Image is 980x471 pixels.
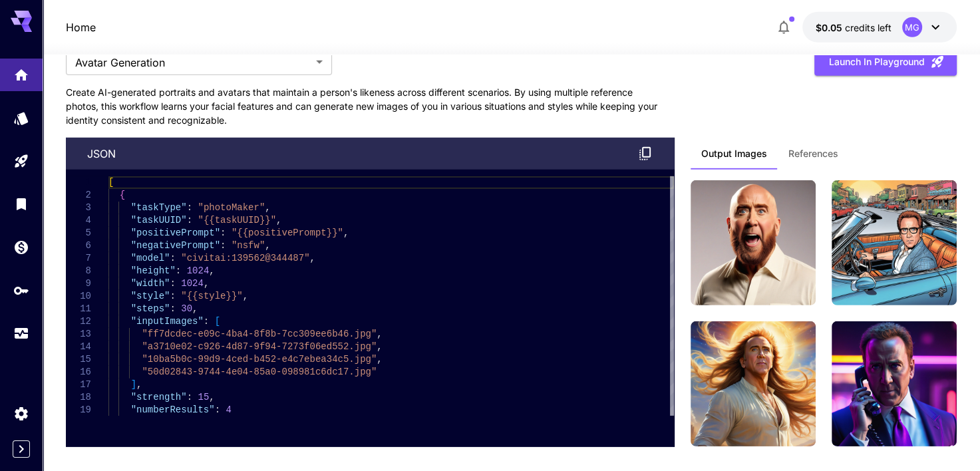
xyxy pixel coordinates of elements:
[816,22,845,33] span: $0.05
[66,366,91,379] div: 16
[13,67,29,83] div: Home
[170,303,176,314] span: :
[198,392,210,402] span: 15
[377,341,383,352] span: ,
[66,214,91,227] div: 4
[66,227,91,239] div: 5
[13,282,29,299] div: API Keys
[13,196,29,212] div: Library
[87,146,116,162] p: json
[66,303,91,315] div: 11
[310,253,315,263] span: ,
[66,202,91,214] div: 3
[187,392,192,402] span: :
[131,228,220,238] span: "positivePrompt"
[187,215,192,226] span: :
[377,329,383,339] span: ,
[66,341,91,353] div: 14
[276,215,281,226] span: ,
[845,22,892,33] span: credits left
[131,291,170,301] span: "style"
[75,55,311,71] span: Avatar Generation
[788,148,838,160] span: References
[13,153,29,170] div: Playground
[181,253,309,263] span: "civitai:139562@344487"
[265,240,270,251] span: ,
[108,177,114,188] span: [
[131,215,187,226] span: "taskUUID"
[209,392,214,402] span: ,
[66,265,91,277] div: 8
[902,17,922,37] div: MG
[343,228,349,238] span: ,
[131,316,204,327] span: "inputImages"
[66,85,665,127] p: Create AI-generated portraits and avatars that maintain a person's likeness across different scen...
[66,404,91,416] div: 19
[198,202,265,213] span: "photoMaker"
[691,180,816,305] img: man rwre long hair, enjoying sun and wind
[66,391,91,404] div: 18
[66,252,91,265] div: 7
[802,12,957,43] button: $0.05MG
[232,240,265,251] span: "nsfw"
[131,278,170,289] span: "width"
[176,265,181,276] span: :
[131,265,176,276] span: "height"
[142,354,377,365] span: "10ba5b0c-99d9-4ced-b452-e4c7ebea34c5.jpg"
[181,303,192,314] span: 30
[215,316,220,327] span: [
[204,278,209,289] span: ,
[816,21,892,35] div: $0.05
[198,215,277,226] span: "{{taskUUID}}"
[66,176,91,189] div: 1
[243,291,248,301] span: ,
[192,303,198,314] span: ,
[232,228,343,238] span: "{{positivePrompt}}"
[66,315,91,328] div: 12
[66,379,91,391] div: 17
[142,341,377,352] span: "a3710e02-c926-4d87-9f94-7273f06ed552.jpg"
[814,49,957,76] button: Launch in Playground
[170,291,176,301] span: :
[226,404,232,415] span: 4
[220,228,226,238] span: :
[265,202,270,213] span: ,
[13,325,29,342] div: Usage
[220,240,226,251] span: :
[170,253,176,263] span: :
[209,265,214,276] span: ,
[142,329,377,339] span: "ff7dcdec-e09c-4ba4-8f8b-7cc309ee6b46.jpg"
[204,316,209,327] span: :
[131,240,220,251] span: "negativePrompt"
[13,405,29,422] div: Settings
[187,202,192,213] span: :
[66,19,96,35] a: Home
[170,278,176,289] span: :
[13,440,30,458] button: Expand sidebar
[215,404,220,415] span: :
[187,265,210,276] span: 1024
[66,328,91,341] div: 13
[131,379,136,390] span: ]
[66,239,91,252] div: 6
[142,367,377,377] span: "50d02843-9744-4e04-85a0-098981c6dc17.jpg"
[377,354,383,365] span: ,
[832,180,957,305] img: man rwre in a convertible car
[701,148,767,160] span: Output Images
[181,278,204,289] span: 1024
[691,321,816,446] img: man rwre long hair, enjoying sun and wind` - Style: `Fantasy art
[181,291,242,301] span: "{{style}}"
[66,19,96,35] nav: breadcrumb
[66,189,91,202] div: 2
[120,190,125,200] span: {
[66,290,91,303] div: 10
[13,239,29,255] div: Wallet
[832,321,957,446] img: closeup man rwre on the phone, wearing a suit
[66,353,91,366] div: 15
